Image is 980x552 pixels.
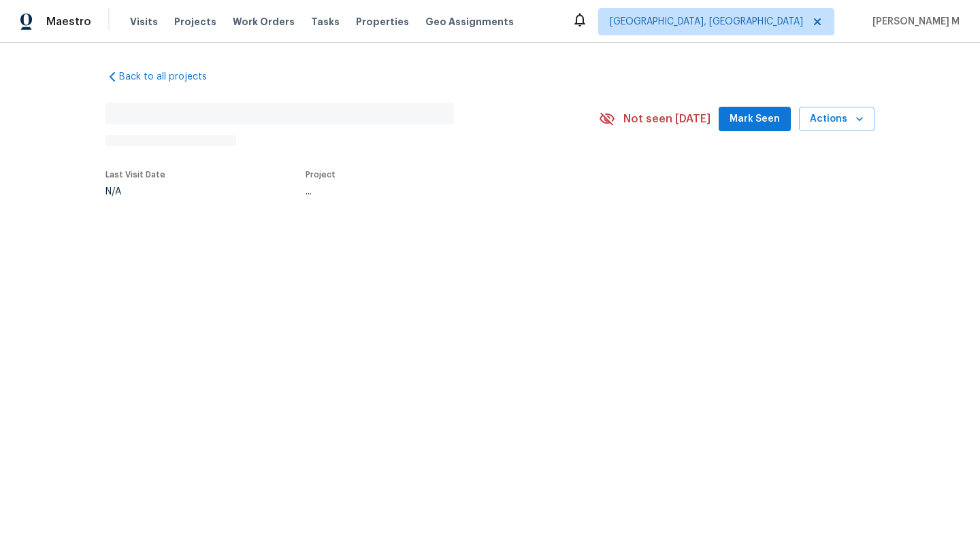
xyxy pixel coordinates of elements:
[799,107,875,132] button: Actions
[130,15,158,29] span: Visits
[867,15,960,29] span: [PERSON_NAME] M
[356,15,409,29] span: Properties
[306,187,567,196] div: ...
[425,15,514,29] span: Geo Assignments
[810,111,864,128] span: Actions
[105,70,236,84] a: Back to all projects
[719,107,791,132] button: Mark Seen
[233,15,295,29] span: Work Orders
[46,15,91,29] span: Maestro
[105,171,165,179] span: Last Visit Date
[306,171,336,179] span: Project
[174,15,216,29] span: Projects
[730,111,780,128] span: Mark Seen
[623,112,710,126] span: Not seen [DATE]
[105,187,165,196] div: N/A
[610,15,803,29] span: [GEOGRAPHIC_DATA], [GEOGRAPHIC_DATA]
[311,17,340,27] span: Tasks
